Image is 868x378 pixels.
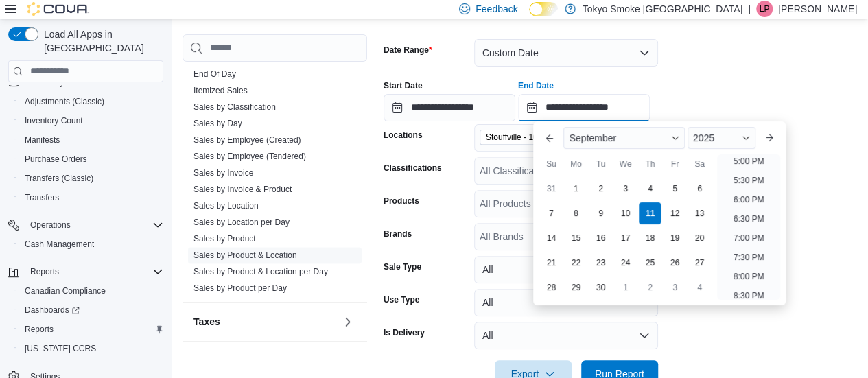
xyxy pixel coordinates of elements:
[486,130,545,144] span: Stouffville - 10th
[639,202,661,224] div: day-11
[565,227,587,249] div: day-15
[19,151,163,167] span: Purchase Orders
[518,94,650,121] input: Press the down key to enter a popover containing a calendar. Press the escape key to close the po...
[693,132,714,143] span: 2025
[639,276,661,298] div: day-2
[25,134,60,145] span: Manifests
[529,2,558,16] input: Dark Mode
[19,113,163,129] span: Inventory Count
[193,200,259,211] span: Sales by Location
[193,151,306,162] span: Sales by Employee (Tendered)
[19,340,163,357] span: Washington CCRS
[480,130,562,145] span: Stouffville - 10th
[193,267,328,276] a: Sales by Product & Location per Day
[193,69,236,79] a: End Of Day
[25,192,59,203] span: Transfers
[14,111,169,130] button: Inventory Count
[614,153,636,175] div: We
[589,202,611,224] div: day-9
[193,250,297,260] a: Sales by Product & Location
[19,93,163,110] span: Adjustments (Classic)
[717,154,779,300] ul: Time
[193,85,248,96] span: Itemized Sales
[384,261,421,272] label: Sale Type
[14,188,169,207] button: Transfers
[639,227,661,249] div: day-18
[19,321,163,338] span: Reports
[474,289,658,316] button: All
[19,170,163,187] span: Transfers (Classic)
[25,217,163,233] span: Operations
[19,189,163,206] span: Transfers
[756,1,773,17] div: Luke Persaud
[778,1,857,17] p: [PERSON_NAME]
[19,113,89,129] a: Inventory Count
[19,189,64,206] a: Transfers
[193,283,287,294] span: Sales by Product per Day
[19,340,102,357] a: [US_STATE] CCRS
[664,202,685,224] div: day-12
[193,118,242,129] span: Sales by Day
[728,249,770,265] li: 7:30 PM
[25,263,64,280] button: Reports
[193,184,292,195] span: Sales by Invoice & Product
[384,196,419,206] label: Products
[539,176,712,300] div: September, 2025
[25,263,163,280] span: Reports
[14,300,169,320] a: Dashboards
[589,178,611,200] div: day-2
[565,276,587,298] div: day-29
[25,239,94,250] span: Cash Management
[540,178,562,200] div: day-31
[193,250,297,261] span: Sales by Product & Location
[688,202,710,224] div: day-13
[569,132,615,143] span: September
[688,127,755,149] div: Button. Open the year selector. 2025 is currently selected.
[614,227,636,249] div: day-17
[614,252,636,274] div: day-24
[14,281,169,300] button: Canadian Compliance
[3,262,169,281] button: Reports
[688,153,710,175] div: Sa
[664,153,685,175] div: Fr
[384,294,419,305] label: Use Type
[14,320,169,339] button: Reports
[748,1,751,17] p: |
[539,127,561,149] button: Previous Month
[193,167,253,178] span: Sales by Invoice
[38,27,163,55] span: Load All Apps in [GEOGRAPHIC_DATA]
[589,252,611,274] div: day-23
[193,168,253,178] a: Sales by Invoice
[614,276,636,298] div: day-1
[474,322,658,349] button: All
[688,227,710,249] div: day-20
[384,228,412,239] label: Brands
[540,227,562,249] div: day-14
[193,201,259,211] a: Sales by Location
[19,302,163,318] span: Dashboards
[25,96,104,107] span: Adjustments (Classic)
[384,327,425,338] label: Is Delivery
[688,178,710,200] div: day-6
[529,16,530,17] span: Dark Mode
[25,324,54,335] span: Reports
[19,236,99,252] a: Cash Management
[193,86,248,95] a: Itemized Sales
[25,154,87,165] span: Purchase Orders
[25,115,83,126] span: Inventory Count
[563,127,684,149] div: Button. Open the month selector. September is currently selected.
[476,2,517,16] span: Feedback
[688,276,710,298] div: day-4
[384,80,423,91] label: Start Date
[25,173,93,184] span: Transfers (Classic)
[19,321,59,338] a: Reports
[14,235,169,254] button: Cash Management
[193,69,236,80] span: End Of Day
[14,92,169,111] button: Adjustments (Classic)
[14,169,169,188] button: Transfers (Classic)
[589,153,611,175] div: Tu
[728,287,770,304] li: 8:30 PM
[193,283,287,293] a: Sales by Product per Day
[540,252,562,274] div: day-21
[27,2,89,16] img: Cova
